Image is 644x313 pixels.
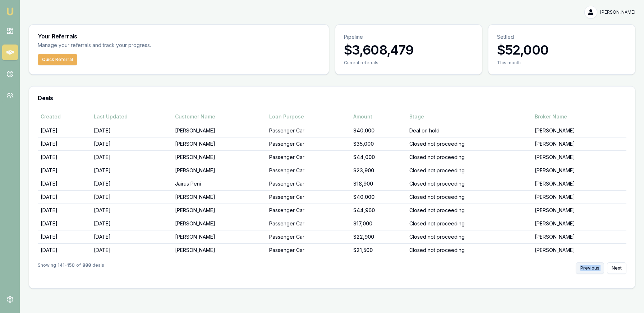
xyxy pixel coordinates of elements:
td: [PERSON_NAME] [532,190,626,204]
td: [DATE] [91,217,172,230]
td: Deal on hold [406,124,532,137]
td: [DATE] [91,150,172,164]
td: [PERSON_NAME] [532,124,626,137]
td: [DATE] [38,230,91,243]
td: Closed not proceeding [406,230,532,243]
p: Settled [497,33,626,41]
td: Jairus Peni [172,177,267,190]
span: [PERSON_NAME] [600,9,635,15]
td: [DATE] [91,230,172,243]
td: Passenger Car [266,137,350,150]
td: [PERSON_NAME] [172,150,267,164]
td: [DATE] [38,124,91,137]
td: [PERSON_NAME] [172,243,267,257]
img: emu-icon-u.png [6,7,14,16]
td: Passenger Car [266,124,350,137]
p: Pipeline [344,33,473,41]
td: Passenger Car [266,177,350,190]
div: Showing of deals [38,262,104,274]
td: Passenger Car [266,164,350,177]
td: [DATE] [38,150,91,164]
td: [PERSON_NAME] [532,204,626,217]
div: Stage [409,113,529,120]
div: $35,000 [353,140,404,148]
td: Closed not proceeding [406,150,532,164]
td: [PERSON_NAME] [172,217,267,230]
td: [PERSON_NAME] [532,230,626,243]
button: Next [607,262,626,274]
div: Amount [353,113,404,120]
h3: Deals [38,95,626,101]
td: [DATE] [38,190,91,204]
td: [DATE] [38,137,91,150]
div: Loan Purpose [269,113,348,120]
td: [DATE] [38,164,91,177]
div: Customer Name [175,113,264,120]
td: Closed not proceeding [406,177,532,190]
td: [DATE] [91,124,172,137]
td: Closed not proceeding [406,137,532,150]
div: $44,960 [353,207,404,214]
p: Manage your referrals and track your progress. [38,41,222,50]
td: Passenger Car [266,217,350,230]
td: Passenger Car [266,243,350,257]
td: Passenger Car [266,230,350,243]
td: Closed not proceeding [406,190,532,204]
div: $21,500 [353,247,404,254]
td: Closed not proceeding [406,164,532,177]
td: [PERSON_NAME] [172,124,267,137]
div: $40,000 [353,193,404,201]
div: $44,000 [353,154,404,161]
td: Passenger Car [266,204,350,217]
div: $23,900 [353,167,404,174]
h3: $52,000 [497,43,626,57]
td: [PERSON_NAME] [172,230,267,243]
td: [DATE] [91,190,172,204]
div: Last Updated [94,113,169,120]
td: [DATE] [91,164,172,177]
td: [PERSON_NAME] [532,177,626,190]
div: Broker Name [535,113,624,120]
div: Current referrals [344,60,473,66]
td: [DATE] [38,243,91,257]
td: [PERSON_NAME] [532,217,626,230]
td: [PERSON_NAME] [172,137,267,150]
button: Quick Referral [38,54,77,65]
td: Closed not proceeding [406,204,532,217]
div: $40,000 [353,127,404,134]
td: [PERSON_NAME] [172,190,267,204]
td: [PERSON_NAME] [172,204,267,217]
div: $22,900 [353,233,404,240]
td: Closed not proceeding [406,217,532,230]
div: $17,000 [353,220,404,227]
td: [PERSON_NAME] [532,150,626,164]
td: [PERSON_NAME] [532,243,626,257]
div: This month [497,60,626,66]
strong: 888 [82,262,91,274]
td: [DATE] [91,243,172,257]
td: [DATE] [38,204,91,217]
h3: Your Referrals [38,33,320,39]
td: [PERSON_NAME] [172,164,267,177]
td: [PERSON_NAME] [532,164,626,177]
button: Previous [576,262,604,274]
td: [DATE] [91,204,172,217]
td: [DATE] [38,217,91,230]
td: [DATE] [91,137,172,150]
h3: $3,608,479 [344,43,473,57]
td: [PERSON_NAME] [532,137,626,150]
div: $18,900 [353,180,404,187]
td: Closed not proceeding [406,243,532,257]
td: Passenger Car [266,150,350,164]
div: Created [41,113,88,120]
td: [DATE] [38,177,91,190]
td: Passenger Car [266,190,350,204]
strong: 141 - 150 [57,262,75,274]
td: [DATE] [91,177,172,190]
